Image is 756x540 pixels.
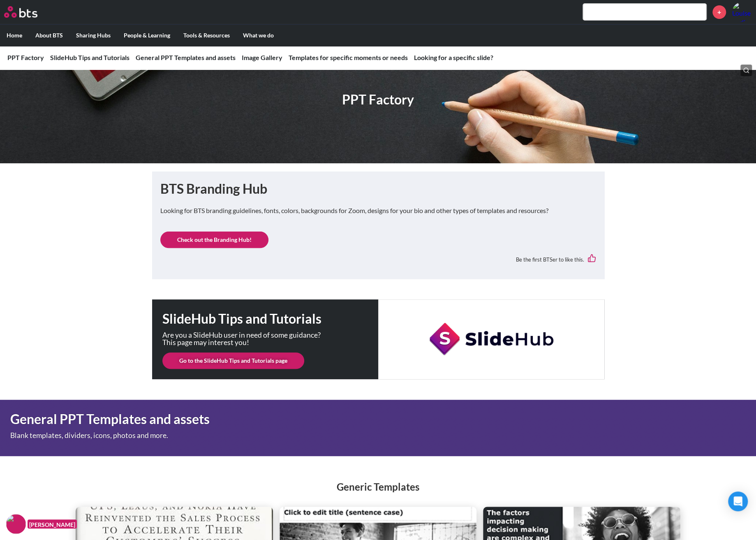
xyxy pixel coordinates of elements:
a: Profile [732,2,752,22]
a: Check out the Branding Hub! [160,232,268,248]
a: General PPT Templates and assets [136,53,236,61]
img: BTS Logo [4,6,37,18]
p: Are you a SlideHub user in need of some guidance? This page may interest you! [162,331,335,346]
div: Open Intercom Messenger [728,491,748,511]
h1: General PPT Templates and assets [10,410,525,429]
a: Templates for specific moments or needs [289,53,408,61]
label: About BTS [29,25,69,46]
a: PPT Factory [7,53,44,61]
h1: PPT Factory [342,90,414,109]
label: People & Learning [117,25,177,46]
label: What we do [236,25,280,46]
a: SlideHub Tips and Tutorials [50,53,129,61]
a: + [712,5,726,19]
a: Looking for a specific slide? [414,53,493,61]
figcaption: [PERSON_NAME] [28,519,77,529]
p: Blank templates, dividers, icons, photos and more. [10,432,422,439]
img: Louise Berlin [732,2,752,22]
h1: BTS Branding Hub [160,180,596,198]
a: Image Gallery [242,53,282,61]
a: Go home [4,6,53,18]
p: Looking for BTS branding guidelines, fonts, colors, backgrounds for Zoom, designs for your bio an... [160,206,596,215]
div: Be the first BTSer to like this. [160,248,596,271]
label: Sharing Hubs [69,25,117,46]
label: Tools & Resources [177,25,236,46]
img: F [6,514,26,534]
h1: SlideHub Tips and Tutorials [162,310,378,328]
a: Go to the SlideHub Tips and Tutorials page [162,352,304,369]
